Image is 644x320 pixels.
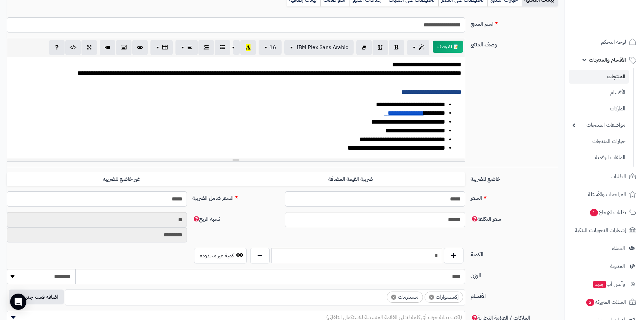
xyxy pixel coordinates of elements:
span: 1 [590,209,598,216]
a: لوحة التحكم [569,34,640,50]
a: مواصفات المنتجات [569,118,629,132]
span: 2 [586,299,594,306]
a: السلات المتروكة2 [569,294,640,310]
a: المدونة [569,258,640,274]
span: سعر التكلفة [471,215,501,223]
span: السلات المتروكة [586,297,626,307]
span: طلبات الإرجاع [589,208,626,217]
a: المنتجات [569,70,629,84]
button: 16 [259,40,282,55]
a: الملفات الرقمية [569,150,629,165]
a: طلبات الإرجاع1 [569,204,640,220]
a: وآتس آبجديد [569,276,640,292]
span: العملاء [612,243,625,253]
label: السعر شامل الضريبة [190,191,282,202]
span: لوحة التحكم [601,37,626,47]
label: الكمية [468,248,560,259]
span: الطلبات [611,172,626,181]
a: الأقسام [569,85,629,100]
a: المراجعات والأسئلة [569,186,640,202]
a: الطلبات [569,168,640,185]
label: الأقسام [468,290,560,300]
label: غير خاضع للضريبه [7,172,236,186]
span: جديد [593,281,606,288]
a: الماركات [569,102,629,116]
button: IBM Plex Sans Arabic [284,40,354,55]
label: وصف المنتج [468,38,560,49]
a: خيارات المنتجات [569,134,629,149]
button: اضافة قسم جديد [9,290,64,304]
span: × [391,295,396,300]
span: 16 [269,43,276,51]
div: Open Intercom Messenger [10,294,26,310]
li: إكسسوارات [425,292,463,303]
li: مستلزمات [387,292,423,303]
a: العملاء [569,240,640,256]
button: 📝 AI وصف [433,41,463,53]
span: المراجعات والأسئلة [588,190,626,199]
label: الوزن [468,269,560,280]
img: logo-2.png [598,18,638,32]
span: IBM Plex Sans Arabic [296,43,348,51]
span: الأقسام والمنتجات [589,55,626,65]
span: إشعارات التحويلات البنكية [575,226,626,235]
span: المدونة [610,261,625,271]
span: × [429,295,434,300]
label: ضريبة القيمة المضافة [236,172,465,186]
span: وآتس آب [593,279,625,289]
label: اسم المنتج [468,17,560,28]
label: خاضع للضريبة [468,172,560,183]
label: السعر [468,191,560,202]
span: نسبة الربح [192,215,220,223]
a: إشعارات التحويلات البنكية [569,222,640,238]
